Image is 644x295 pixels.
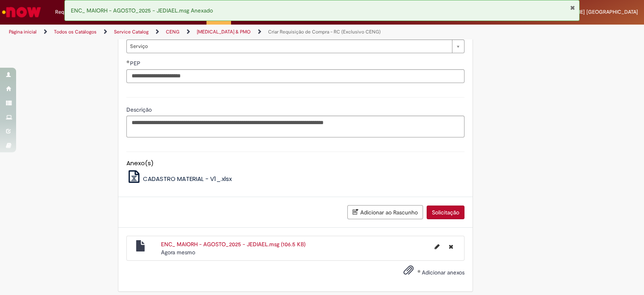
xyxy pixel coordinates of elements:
a: ENC_ MAIORH - AGOSTO_2025 - JEDIAEL.msg (106.5 KB) [161,241,305,248]
span: Descrição [126,106,153,113]
a: CADASTRO MATERIAL - V1_.xlsx [126,175,232,183]
img: ServiceNow [1,4,42,20]
button: Fechar Notificação [570,4,575,11]
button: Adicionar ao Rascunho [347,205,423,219]
span: CADASTRO MATERIAL - V1_.xlsx [143,175,232,183]
button: Editar nome de arquivo ENC_ MAIORH - AGOSTO_2025 - JEDIAEL.msg [430,240,444,253]
span: Requisições [55,8,83,16]
input: PEP [126,69,464,83]
a: CENG [166,29,180,35]
h5: Anexo(s) [126,160,464,167]
a: [MEDICAL_DATA] & PMO [197,29,251,35]
button: Solicitação [427,206,464,219]
span: Agora mesmo [161,249,195,256]
span: Adicionar anexos [422,269,464,276]
a: Service Catalog [114,29,149,35]
time: 29/09/2025 16:51:16 [161,249,195,256]
span: [PERSON_NAME] [GEOGRAPHIC_DATA] [544,8,638,15]
textarea: Descrição [126,116,464,137]
span: Serviço [130,40,448,53]
span: Obrigatório Preenchido [126,60,130,63]
a: Criar Requisição de Compra - RC (Exclusivo CENG) [268,29,381,35]
button: Excluir ENC_ MAIORH - AGOSTO_2025 - JEDIAEL.msg [444,240,458,253]
span: PEP [130,60,142,67]
span: ENC_ MAIORH - AGOSTO_2025 - JEDIAEL.msg Anexado [71,7,213,14]
a: Página inicial [9,29,37,35]
a: Todos os Catálogos [54,29,97,35]
button: Adicionar anexos [401,263,416,281]
ul: Trilhas de página [6,25,423,39]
